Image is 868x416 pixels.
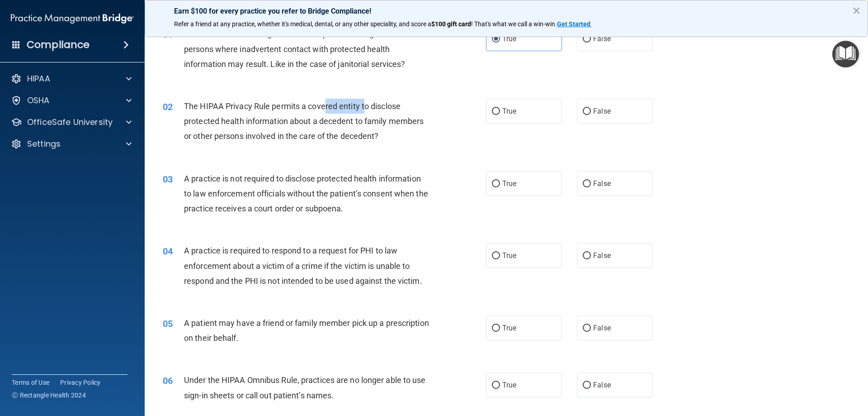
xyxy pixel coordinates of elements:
[163,318,173,329] span: 05
[557,20,592,28] a: Get Started
[502,251,516,260] span: True
[27,95,50,106] p: OSHA
[27,38,90,51] h4: Compliance
[184,318,429,343] span: A patient may have a friend or family member pick up a prescription on their behalf.
[593,381,611,389] span: False
[163,101,173,112] span: 02
[11,117,132,128] a: OfficeSafe University
[431,20,471,28] strong: $100 gift card
[492,325,500,332] input: True
[583,253,591,259] input: False
[174,7,839,15] p: Earn $100 for every practice you refer to Bridge Compliance!
[27,117,113,128] p: OfficeSafe University
[184,246,422,285] span: A practice is required to respond to a request for PHI to law enforcement about a victim of a cri...
[184,29,420,68] span: A business associate agreement is required with organizations or persons where inadvertent contac...
[12,391,86,400] span: Ⓒ Rectangle Health 2024
[492,36,500,43] input: True
[583,325,591,332] input: False
[593,34,611,43] span: False
[163,246,173,257] span: 04
[27,139,61,149] p: Settings
[163,174,173,185] span: 03
[27,73,50,84] p: HIPAA
[471,20,557,28] span: ! That's what we call a win-win.
[583,36,591,43] input: False
[502,107,516,115] span: True
[593,179,611,188] span: False
[502,381,516,389] span: True
[11,139,132,149] a: Settings
[557,20,590,28] strong: Get Started
[502,179,516,188] span: True
[492,181,500,187] input: True
[492,253,500,259] input: True
[492,108,500,115] input: True
[583,181,591,187] input: False
[583,382,591,389] input: False
[12,378,49,387] a: Terms of Use
[11,73,132,84] a: HIPAA
[184,375,426,400] span: Under the HIPAA Omnibus Rule, practices are no longer able to use sign-in sheets or call out pati...
[593,107,611,115] span: False
[593,324,611,332] span: False
[502,324,516,332] span: True
[11,95,132,106] a: OSHA
[184,174,428,213] span: A practice is not required to disclose protected health information to law enforcement officials ...
[492,382,500,389] input: True
[593,251,611,260] span: False
[852,3,861,18] button: Close
[502,34,516,43] span: True
[832,41,859,67] button: Open Resource Center
[11,10,134,28] img: PMB logo
[184,101,424,141] span: The HIPAA Privacy Rule permits a covered entity to disclose protected health information about a ...
[174,20,431,28] span: Refer a friend at any practice, whether it's medical, dental, or any other speciality, and score a
[583,108,591,115] input: False
[163,375,173,386] span: 06
[60,378,101,387] a: Privacy Policy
